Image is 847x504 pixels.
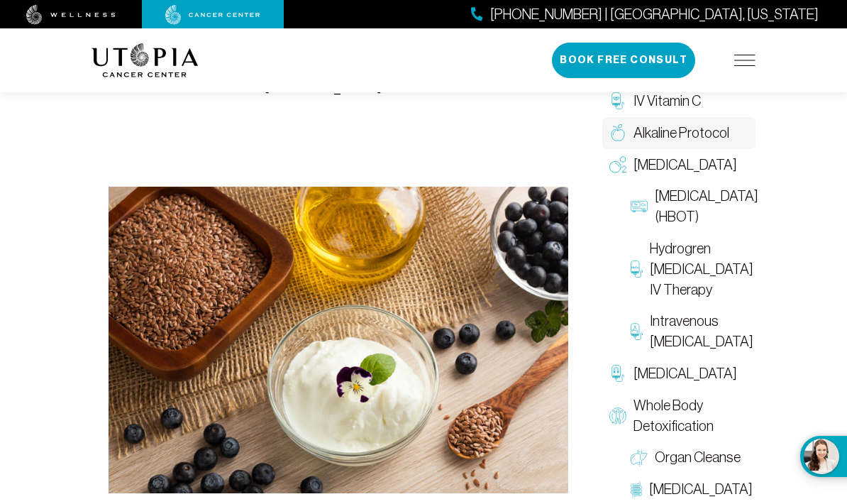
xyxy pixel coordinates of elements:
span: [MEDICAL_DATA] (HBOT) [655,186,758,227]
img: Organ Cleanse [631,449,648,466]
img: logo [92,43,199,77]
img: Colon Therapy [631,481,642,498]
a: [MEDICAL_DATA] [602,358,755,390]
img: Alkaline Protocol [609,124,626,141]
img: Whole Body Detoxification [609,407,626,424]
a: [MEDICAL_DATA] [602,149,755,181]
a: Organ Cleanse [624,442,755,473]
a: [PHONE_NUMBER] | [GEOGRAPHIC_DATA], [US_STATE] [471,4,819,25]
img: Chelation Therapy [609,365,626,382]
a: Whole Body Detoxification [602,390,755,442]
span: IV Vitamin C [633,91,701,111]
a: Alkaline Protocol [602,117,755,149]
img: Hydrogren Peroxide IV Therapy [631,261,643,278]
span: [MEDICAL_DATA] [633,363,737,384]
img: cancer center [165,5,260,25]
a: [MEDICAL_DATA] (HBOT) [624,180,755,233]
span: Organ Cleanse [655,447,741,468]
img: Intravenous Ozone Therapy [631,323,643,340]
img: Oxygen Therapy [609,156,626,173]
img: IV Vitamin C [609,92,626,109]
a: Hydrogren [MEDICAL_DATA] IV Therapy [624,233,755,305]
span: Hydrogren [MEDICAL_DATA] IV Therapy [650,239,753,300]
span: [MEDICAL_DATA] [649,479,753,500]
img: icon-hamburger [734,55,755,66]
span: [MEDICAL_DATA] [633,155,737,175]
a: IV Vitamin C [602,85,755,117]
span: Intravenous [MEDICAL_DATA] [650,311,753,352]
a: Intravenous [MEDICAL_DATA] [624,305,755,358]
span: Whole Body Detoxification [633,395,748,437]
button: Book Free Consult [552,43,695,78]
img: wellness [26,5,116,25]
span: Alkaline Protocol [633,123,729,143]
span: [PHONE_NUMBER] | [GEOGRAPHIC_DATA], [US_STATE] [490,4,819,25]
img: Budwig Protocol [109,187,568,493]
img: Hyperbaric Oxygen Therapy (HBOT) [631,198,648,215]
